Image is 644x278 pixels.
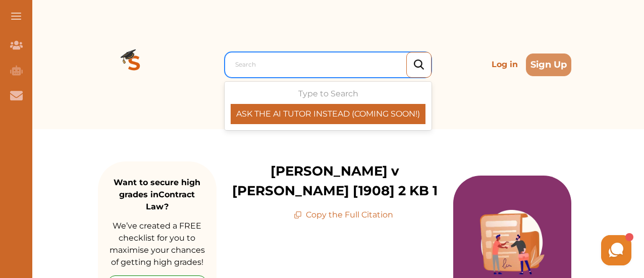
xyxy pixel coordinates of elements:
[488,54,522,75] p: Log in
[98,28,171,101] img: Logo
[294,209,393,221] p: Copy the Full Citation
[414,60,424,70] img: search_icon
[114,178,200,211] strong: Want to secure high grades in Contract Law ?
[217,161,453,201] p: [PERSON_NAME] v [PERSON_NAME] [1908] 2 KB 1
[480,210,545,274] img: Purple card image
[110,221,205,267] span: We’ve created a FREE checklist for you to maximise your chances of getting high grades!
[526,53,571,76] button: Sign Up
[231,88,425,124] div: Type to Search
[402,233,634,268] iframe: HelpCrunch
[231,108,425,120] p: ASK THE AI TUTOR INSTEAD (COMING SOON!)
